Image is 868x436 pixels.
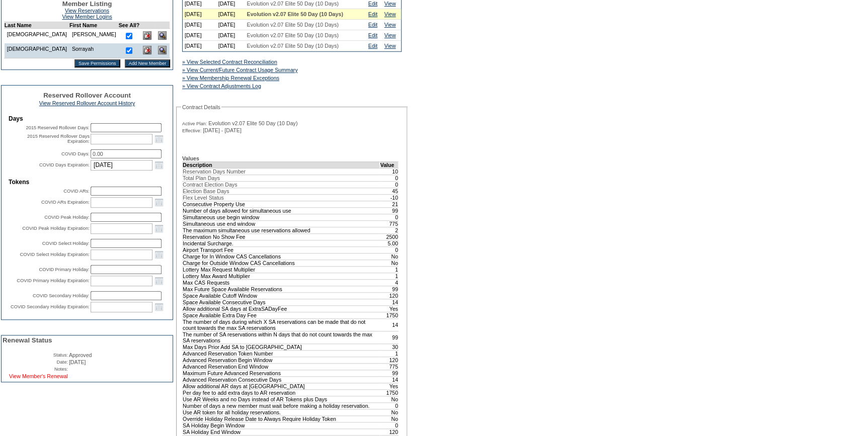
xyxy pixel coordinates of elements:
td: Advanced Reservation Consecutive Days [183,376,380,383]
label: COVID Peak Holiday Expiration: [22,226,90,231]
td: [DATE] [183,9,216,20]
td: 30 [380,343,399,350]
a: View [384,32,396,38]
label: COVID ARs Expiration: [41,200,90,205]
span: Evolution v2.07 Elite 50 Day (10 Days) [247,11,343,17]
td: 10 [380,168,399,175]
img: View Dashboard [158,31,167,40]
img: Delete [143,46,151,54]
td: -10 [380,194,399,201]
a: Open the calendar popup. [153,301,165,312]
td: 1 [380,273,399,279]
span: Reservation Days Number [183,168,246,175]
td: [DATE] [216,9,245,20]
a: Open the calendar popup. [153,223,165,234]
td: 120 [380,428,399,435]
td: Space Available Cutoff Window [183,292,380,299]
td: Allow additional SA days at ExtraSADayFee [183,305,380,312]
a: Open the calendar popup. [153,133,165,144]
span: Election Base Days [183,188,229,194]
td: [DATE] [183,41,216,51]
td: [DATE] [183,20,216,30]
td: Consecutive Property Use [183,201,380,207]
td: Number of days allowed for simultaneous use [183,207,380,214]
td: 1 [380,350,399,357]
td: 14 [380,376,399,383]
b: Values [182,155,199,161]
td: Max Days Prior Add SA to [GEOGRAPHIC_DATA] [183,343,380,350]
label: COVID Days: [61,151,90,156]
a: Edit [368,1,377,7]
td: 14 [380,318,399,331]
td: 2 [380,227,399,233]
td: Simultaneous use end window [183,220,380,227]
td: Allow additional AR days at [GEOGRAPHIC_DATA] [183,383,380,389]
td: [DEMOGRAPHIC_DATA] [4,43,69,58]
span: Evolution v2.07 Elite 50 Day (10 Days) [247,1,338,7]
td: 45 [380,188,399,194]
td: No [380,415,399,422]
span: Active Plan: [182,121,207,127]
td: See All? [119,22,140,29]
a: Open the calendar popup. [153,275,165,286]
label: COVID Select Holiday Expiration: [20,252,90,257]
a: View [384,1,396,7]
td: 1750 [380,389,399,396]
td: Override Holiday Release Date to Always Require Holiday Token [183,415,380,422]
td: 0 [380,175,399,181]
label: COVID Select Holiday: [42,241,90,246]
td: SA Holiday End Window [183,428,380,435]
td: Lottery Max Award Multiplier [183,273,380,279]
td: Charge for Outside Window CAS Cancellations [183,259,380,266]
input: Add New Member [125,59,171,67]
a: » View Selected Contract Reconciliation [182,59,277,65]
td: Advanced Reservation Token Number [183,350,380,357]
span: Effective: [182,128,201,134]
img: Delete [143,31,151,40]
td: No [380,396,399,402]
td: No [380,409,399,415]
td: Advanced Reservation Begin Window [183,357,380,363]
td: Days [9,115,166,122]
label: COVID Primary Holiday Expiration: [17,278,90,283]
td: Use AR token for all holiday reservations. [183,409,380,415]
span: Approved [69,352,92,358]
td: [PERSON_NAME] [69,29,119,44]
td: 1 [380,266,399,273]
td: The number of days during which X SA reservations can be made that do not count towards the max S... [183,318,380,331]
td: 0 [380,181,399,188]
td: Maximum Future Advanced Reservations [183,370,380,376]
a: View [384,43,396,49]
td: 99 [380,331,399,343]
a: View [384,22,396,28]
td: 5.00 [380,240,399,246]
a: Edit [368,43,377,49]
td: 775 [380,363,399,370]
td: Per day fee to add extra days to AR reservation [183,389,380,396]
span: Evolution v2.07 Elite 50 Day (10 Day) [208,120,297,126]
td: The maximum simultaneous use reservations allowed [183,227,380,233]
span: Renewal Status [3,336,52,344]
td: Incidental Surcharge. [183,240,380,246]
td: 775 [380,220,399,227]
td: Last Name [4,22,69,29]
td: Space Available Extra Day Fee [183,312,380,318]
span: Reserved Rollover Account [43,92,131,99]
td: 21 [380,201,399,207]
a: » View Contract Adjustments Log [182,83,261,89]
td: Value [380,161,399,168]
td: Reservation No Show Fee [183,233,380,240]
td: Simultaneous use begin window [183,214,380,220]
td: Charge for In Window CAS Cancellations [183,253,380,259]
td: SA Holiday Begin Window [183,422,380,428]
td: 2500 [380,233,399,240]
a: View Member's Renewal [9,373,68,379]
td: 99 [380,370,399,376]
td: First Name [69,22,119,29]
td: [DATE] [183,30,216,41]
span: Evolution v2.07 Elite 50 Day (10 Days) [247,32,338,38]
label: COVID Secondary Holiday: [33,293,90,298]
a: View Member Logins [62,14,112,20]
td: Description [183,161,380,168]
td: 14 [380,299,399,305]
